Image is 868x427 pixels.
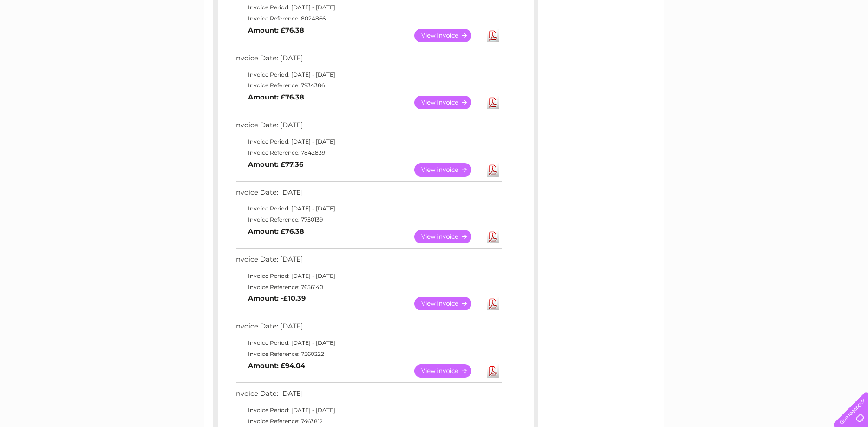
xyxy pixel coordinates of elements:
[232,52,503,69] td: Invoice Date: [DATE]
[248,294,306,302] b: Amount: -£10.39
[248,361,305,370] b: Amount: £94.04
[693,5,757,16] a: 0333 014 3131
[248,26,304,34] b: Amount: £76.38
[232,348,503,360] td: Invoice Reference: 7560222
[232,119,503,136] td: Invoice Date: [DATE]
[232,253,503,270] td: Invoice Date: [DATE]
[232,405,503,416] td: Invoice Period: [DATE] - [DATE]
[232,2,503,13] td: Invoice Period: [DATE] - [DATE]
[232,337,503,348] td: Invoice Period: [DATE] - [DATE]
[30,24,78,53] img: logo.png
[414,163,483,177] a: View
[215,5,654,45] div: Clear Business is a trading name of Verastar Limited (registered in [GEOGRAPHIC_DATA] No. 3667643...
[232,320,503,337] td: Invoice Date: [DATE]
[487,230,499,243] a: Download
[787,39,801,46] a: Blog
[414,230,483,243] a: View
[232,388,503,405] td: Invoice Date: [DATE]
[232,270,503,282] td: Invoice Period: [DATE] - [DATE]
[414,297,483,310] a: View
[414,29,483,42] a: View
[705,39,722,46] a: Water
[232,416,503,427] td: Invoice Reference: 7463812
[232,214,503,225] td: Invoice Reference: 7750139
[837,39,859,46] a: Log out
[232,13,503,24] td: Invoice Reference: 8024866
[487,163,499,177] a: Download
[487,29,499,42] a: Download
[248,93,304,101] b: Amount: £76.38
[487,364,499,378] a: Download
[232,282,503,293] td: Invoice Reference: 7656140
[248,227,304,236] b: Amount: £76.38
[487,96,499,109] a: Download
[728,39,748,46] a: Energy
[487,297,499,310] a: Download
[248,160,303,169] b: Amount: £77.36
[232,186,503,204] td: Invoice Date: [DATE]
[414,96,483,109] a: View
[232,203,503,214] td: Invoice Period: [DATE] - [DATE]
[806,39,829,46] a: Contact
[232,69,503,80] td: Invoice Period: [DATE] - [DATE]
[414,364,483,378] a: View
[232,147,503,158] td: Invoice Reference: 7842839
[232,80,503,91] td: Invoice Reference: 7934386
[754,39,782,46] a: Telecoms
[232,136,503,147] td: Invoice Period: [DATE] - [DATE]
